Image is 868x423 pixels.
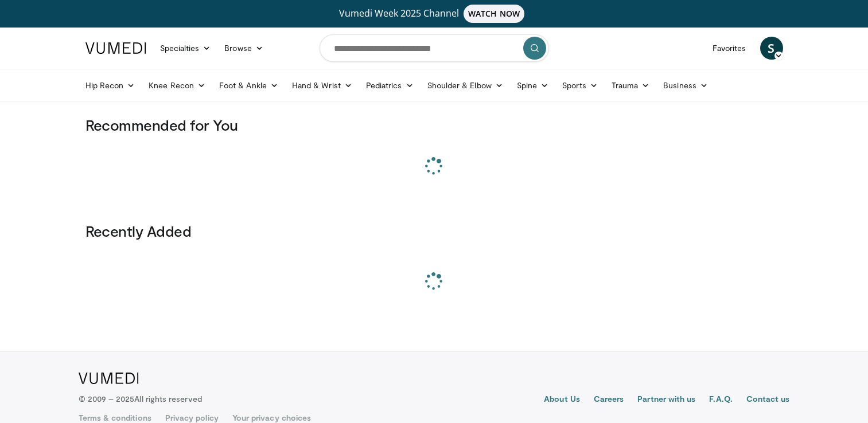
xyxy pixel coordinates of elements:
a: Hip Recon [79,74,142,97]
a: Knee Recon [142,74,212,97]
span: WATCH NOW [464,5,524,23]
a: Browse [217,37,270,60]
a: Contact us [746,393,790,407]
a: F.A.Q. [709,393,732,407]
a: Business [656,74,715,97]
img: VuMedi Logo [79,373,139,384]
a: Specialties [153,37,218,60]
input: Search topics, interventions [320,34,549,62]
a: Foot & Ankle [212,74,285,97]
h3: Recently Added [85,222,783,240]
h3: Recommended for You [85,116,783,134]
a: Trauma [605,74,657,97]
p: © 2009 – 2025 [79,393,202,405]
span: All rights reserved [134,394,201,404]
a: Vumedi Week 2025 ChannelWATCH NOW [87,5,781,23]
a: Sports [555,74,605,97]
a: Partner with us [637,393,695,407]
a: Shoulder & Elbow [421,74,510,97]
a: Pediatrics [359,74,421,97]
a: Hand & Wrist [285,74,359,97]
a: Spine [510,74,555,97]
a: S [760,37,783,60]
a: Careers [594,393,624,407]
a: Favorites [706,37,753,60]
img: VuMedi Logo [85,42,146,54]
a: About Us [544,393,580,407]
